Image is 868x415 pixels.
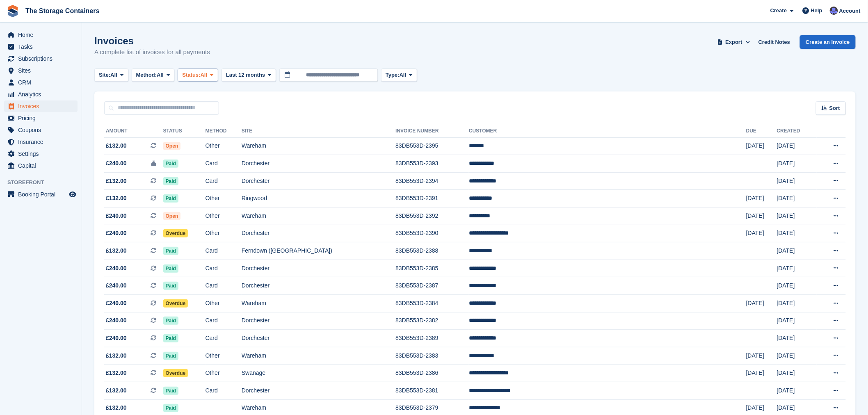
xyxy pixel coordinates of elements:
[18,77,67,88] span: CRM
[163,142,181,150] span: Open
[18,160,67,171] span: Capital
[163,404,178,412] span: Paid
[18,29,67,41] span: Home
[777,207,817,225] td: [DATE]
[242,382,395,400] td: Dorchester
[206,242,242,260] td: Card
[777,330,817,347] td: [DATE]
[777,382,817,400] td: [DATE]
[163,265,178,273] span: Paid
[4,41,78,52] a: menu
[4,160,78,171] a: menu
[163,369,188,377] span: Overdue
[839,7,861,15] span: Account
[755,35,793,49] a: Credit Notes
[242,137,395,155] td: Wareham
[106,212,127,220] span: £240.00
[163,247,178,255] span: Paid
[18,89,67,100] span: Analytics
[206,137,242,155] td: Other
[94,35,210,46] h1: Invoices
[99,71,110,79] span: Site:
[386,71,400,79] span: Type:
[106,299,127,308] span: £240.00
[106,369,127,377] span: £132.00
[106,229,127,237] span: £240.00
[206,277,242,295] td: Card
[777,155,817,173] td: [DATE]
[18,41,67,52] span: Tasks
[777,260,817,277] td: [DATE]
[777,347,817,365] td: [DATE]
[777,295,817,312] td: [DATE]
[777,365,817,382] td: [DATE]
[395,125,469,138] th: Invoice Number
[206,347,242,365] td: Other
[106,316,127,325] span: £240.00
[242,225,395,242] td: Dorchester
[163,177,178,185] span: Paid
[163,194,178,203] span: Paid
[4,124,78,136] a: menu
[106,281,127,290] span: £240.00
[242,172,395,190] td: Dorchester
[7,5,19,17] img: stora-icon-8386f47178a22dfd0bd8f6a31ec36ba5ce8667c1dd55bd0f319d3a0aa187defe.svg
[94,68,128,82] button: Site: All
[4,136,78,148] a: menu
[746,207,777,225] td: [DATE]
[106,177,127,185] span: £132.00
[110,71,117,79] span: All
[106,351,127,360] span: £132.00
[206,260,242,277] td: Card
[18,124,67,136] span: Coupons
[163,352,178,360] span: Paid
[242,207,395,225] td: Wareham
[4,65,78,76] a: menu
[206,365,242,382] td: Other
[242,347,395,365] td: Wareham
[136,71,157,79] span: Method:
[222,68,276,82] button: Last 12 months
[242,260,395,277] td: Dorchester
[777,277,817,295] td: [DATE]
[106,334,127,342] span: £240.00
[7,178,82,187] span: Storefront
[242,125,395,138] th: Site
[395,312,469,330] td: 83DB553D-2382
[106,141,127,150] span: £132.00
[106,404,127,412] span: £132.00
[746,125,777,138] th: Due
[206,125,242,138] th: Method
[242,295,395,312] td: Wareham
[18,53,67,64] span: Subscriptions
[395,330,469,347] td: 83DB553D-2389
[777,312,817,330] td: [DATE]
[716,35,752,49] button: Export
[777,125,817,138] th: Created
[746,225,777,242] td: [DATE]
[18,112,67,124] span: Pricing
[4,29,78,41] a: menu
[182,71,200,79] span: Status:
[395,277,469,295] td: 83DB553D-2387
[830,7,838,15] img: Dan Excell
[206,312,242,330] td: Card
[4,112,78,124] a: menu
[206,207,242,225] td: Other
[106,386,127,395] span: £132.00
[206,330,242,347] td: Card
[242,365,395,382] td: Swanage
[242,242,395,260] td: Ferndown ([GEOGRAPHIC_DATA])
[242,312,395,330] td: Dorchester
[4,89,78,100] a: menu
[18,189,67,200] span: Booking Portal
[106,194,127,203] span: £132.00
[206,382,242,400] td: Card
[94,48,210,57] p: A complete list of invoices for all payments
[746,295,777,312] td: [DATE]
[22,4,103,18] a: The Storage Containers
[163,334,178,342] span: Paid
[4,77,78,88] a: menu
[4,53,78,64] a: menu
[4,189,78,200] a: menu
